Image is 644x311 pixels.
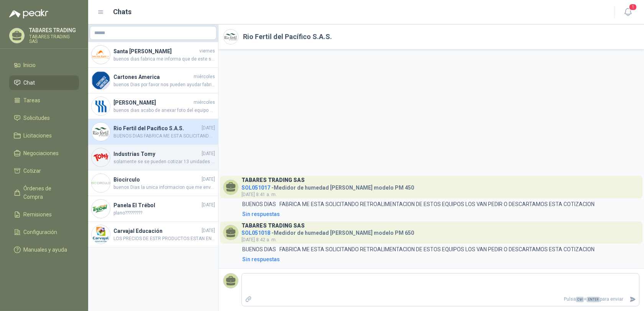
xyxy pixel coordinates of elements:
span: Tareas [24,96,41,105]
img: Company Logo [92,97,110,115]
p: BUENOS DIAS FABRICA ME ESTA SOLICITANDO RETROALIMENTACION DE ESTOS EQUIPOS LOS VAN PEDIR O DESCAR... [242,245,595,254]
a: Negociaciones [9,146,79,160]
a: Company LogoIndustrias Tomy[DATE]solamente se se pueden cotizar 13 unidades que hay paar entrega ... [88,145,218,170]
img: Company Logo [92,225,110,244]
span: Chat [24,79,35,87]
a: Company LogoRio Fertil del Pacífico S.A.S.[DATE]BUENOS DIAS FABRICA ME ESTA SOLICITANDO RETROALIM... [88,119,218,145]
span: 1 [629,3,637,11]
h4: Industrias Tomy [113,150,200,158]
a: Company LogoCarvajal Educación[DATE]LOS PRECIOS DE ESTR PRODUCTOS ESTAN EN DOLARES ES DE IMPORTACION [88,222,218,247]
h4: Cartones America [113,73,192,81]
h2: Rio Fertil del Pacífico S.A.S. [243,31,332,42]
span: Manuales y ayuda [24,246,67,254]
button: Enviar [626,293,639,306]
a: Company LogoPanela El Trébol[DATE]plano????????? [88,196,218,222]
h4: - Medidor de humedad [PERSON_NAME] modelo PM 450 [242,183,414,190]
h4: Santa [PERSON_NAME] [113,47,198,56]
p: Pulsa + para enviar [255,293,627,306]
button: 1 [621,5,635,19]
span: Licitaciones [24,131,52,140]
div: Sin respuestas [242,210,280,218]
h3: TABARES TRADING SAS [242,178,305,182]
a: Sin respuestas [241,210,639,218]
a: Cotizar [9,164,79,178]
span: buenos Dias por favor nos pueden ayudar fabrica esta solicitando mas aclaracion para ofrecer el e... [113,81,215,88]
span: Configuración [24,228,58,236]
span: [DATE] [202,124,215,132]
h4: Panela El Trébol [113,201,200,210]
a: Manuales y ayuda [9,242,79,257]
span: [DATE] [202,176,215,183]
span: Ctrl [576,297,584,302]
span: SOL051018 [242,230,270,236]
a: Órdenes de Compra [9,181,79,204]
a: Company Logo[PERSON_NAME]miércolesbuenos dias acabo de anexar foto del equipo e informacion tecnica [88,93,218,119]
span: buenos dias acabo de anexar foto del equipo e informacion tecnica [113,107,215,114]
p: TABARES TRADING [29,28,79,33]
h4: Biocirculo [113,175,200,184]
span: [DATE] [202,201,215,209]
img: Company Logo [92,123,110,141]
a: Company LogoCartones Americamiércolesbuenos Dias por favor nos pueden ayudar fabrica esta solicit... [88,68,218,93]
span: [DATE] [202,227,215,234]
span: miércoles [194,99,215,106]
a: Sin respuestas [241,255,639,264]
a: Company LogoBiocirculo[DATE]buenos Dias la unica informacion que me envia el proveedor es REFEREN... [88,170,218,196]
span: Inicio [24,61,36,69]
h4: [PERSON_NAME] [113,98,192,107]
img: Company Logo [92,46,110,64]
span: ENTER [586,297,600,302]
img: Logo peakr [9,9,48,18]
span: viernes [199,47,215,55]
a: Configuración [9,225,79,239]
img: Company Logo [92,174,110,192]
p: BUENOS DIAS FABRICA ME ESTA SOLICITANDO RETROALIMENTACION DE ESTOS EQUIPOS LOS VAN PEDIR O DESCAR... [242,200,595,208]
span: Solicitudes [24,114,50,122]
span: buenos Dias la unica informacion que me envia el proveedor es REFERENCIA AB-25/160mm CAUDAL 25 L/... [113,184,215,191]
span: [DATE] 8:42 a. m. [242,237,277,242]
span: miércoles [194,73,215,80]
span: [DATE] [202,150,215,157]
span: BUENOS DIAS FABRICA ME ESTA SOLICITANDO RETROALIMENTACION DE ESTOS EQUIPOS LOS VAN PEDIR O DESCAR... [113,133,215,140]
span: LOS PRECIOS DE ESTR PRODUCTOS ESTAN EN DOLARES ES DE IMPORTACION [113,235,215,242]
a: Chat [9,75,79,90]
h1: Chats [113,7,132,17]
img: Company Logo [92,148,110,167]
label: Adjuntar archivos [242,293,255,306]
h4: Rio Fertil del Pacífico S.A.S. [113,124,200,133]
span: plano????????? [113,210,215,217]
a: Tareas [9,93,79,108]
img: Company Logo [92,71,110,90]
div: Sin respuestas [242,255,280,264]
span: [DATE] 8:41 a. m. [242,192,277,197]
a: Solicitudes [9,111,79,125]
span: SOL051017 [242,185,270,191]
span: solamente se se pueden cotizar 13 unidades que hay paar entrega inmediata [113,158,215,165]
span: Órdenes de Compra [24,184,72,201]
h3: TABARES TRADING SAS [242,224,305,228]
span: Cotizar [24,167,41,175]
h4: - Medidor de humedad [PERSON_NAME] modelo PM 650 [242,228,414,235]
img: Company Logo [92,200,110,218]
span: Negociaciones [24,149,59,157]
span: Remisiones [24,210,52,219]
a: Inicio [9,58,79,72]
a: Company LogoSanta [PERSON_NAME]viernesbuenos dias fabrica me informa que de este sensor viene var... [88,42,218,68]
a: Remisiones [9,207,79,222]
a: Licitaciones [9,128,79,143]
h4: Carvajal Educación [113,227,200,235]
p: TABARES TRADING SAS [29,34,79,44]
img: Company Logo [223,29,238,44]
span: buenos dias fabrica me informa que de este sensor viene varias variantes se nesecita mas informac... [113,56,215,63]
